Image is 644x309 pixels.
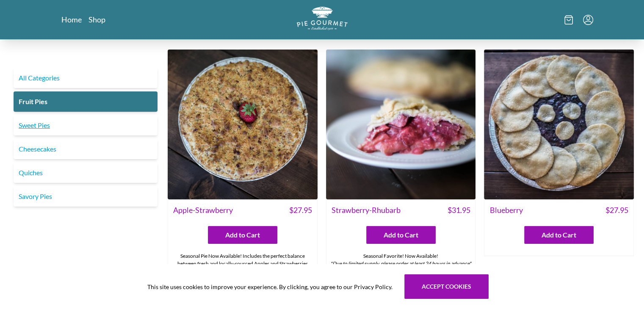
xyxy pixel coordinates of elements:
[366,226,436,244] button: Add to Cart
[489,204,522,216] span: Blueberry
[484,50,634,199] img: Blueberry
[332,204,401,216] span: Strawberry-Rhubarb
[447,204,470,216] span: $ 31.95
[524,226,594,244] button: Add to Cart
[14,91,158,112] a: Fruit Pies
[14,115,158,135] a: Sweet Pies
[14,68,158,88] a: All Categories
[208,226,277,244] button: Add to Cart
[168,50,318,199] img: Apple-Strawberry
[542,230,576,240] span: Add to Cart
[297,7,348,33] a: Logo
[14,186,158,207] a: Savory Pies
[326,249,475,271] div: Seasonal Favorite! Now Available!
[384,230,418,240] span: Add to Cart
[147,282,392,291] span: This site uses cookies to improve your experience. By clicking, you agree to our Privacy Policy.
[225,230,260,240] span: Add to Cart
[289,204,312,216] span: $ 27.95
[14,163,158,183] a: Quiches
[14,139,158,159] a: Cheesecakes
[326,50,476,199] img: Strawberry-Rhubarb
[605,204,628,216] span: $ 27.95
[404,274,489,299] button: Accept cookies
[88,14,105,25] a: Shop
[297,7,348,30] img: logo
[61,14,82,25] a: Home
[330,260,471,267] em: *Due to limited supply, please order at least 24 hours in advance*
[583,15,593,25] button: Menu
[173,204,233,216] span: Apple-Strawberry
[168,249,317,286] div: Seasonal Pie Now Available! Includes the perfect balance between fresh and locally-sourced Apples...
